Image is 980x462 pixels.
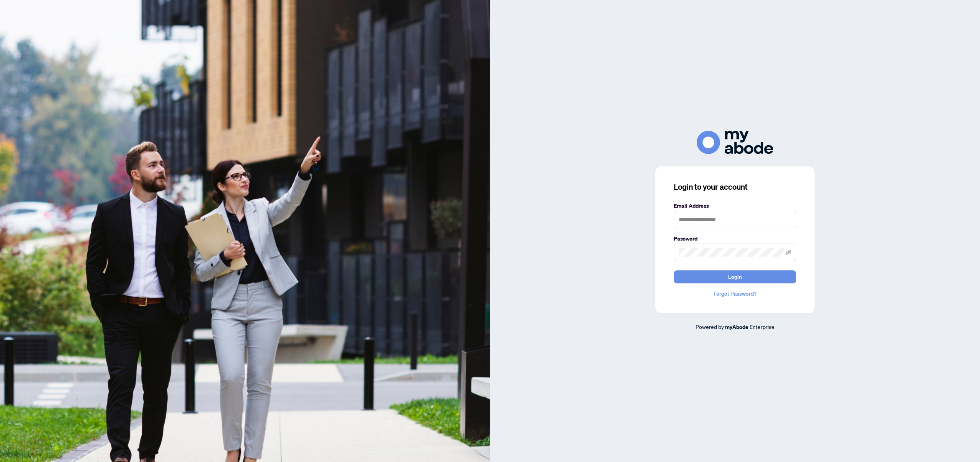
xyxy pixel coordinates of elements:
[728,271,742,283] span: Login
[674,234,796,243] label: Password
[725,323,748,331] a: myAbode
[674,202,796,210] label: Email Address
[697,131,773,154] img: ma-logo
[696,323,724,330] span: Powered by
[674,182,796,192] h3: Login to your account
[750,323,774,330] span: Enterprise
[674,270,796,283] button: Login
[786,250,791,255] span: eye-invisible
[674,290,796,298] a: Forgot Password?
